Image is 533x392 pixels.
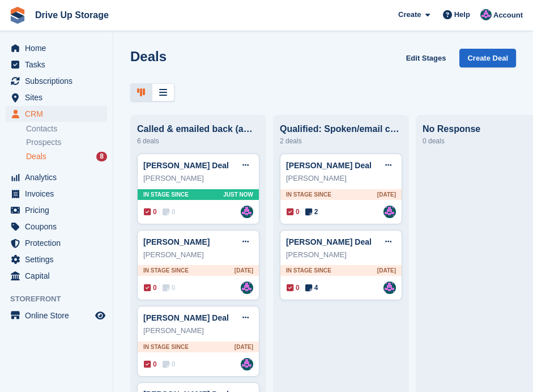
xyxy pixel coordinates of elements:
[144,283,157,293] span: 0
[402,49,451,67] a: Edit Stages
[25,40,93,56] span: Home
[143,161,229,170] a: [PERSON_NAME] Deal
[241,282,253,294] img: Andy
[25,268,93,284] span: Capital
[6,235,107,251] a: menu
[25,73,93,89] span: Subscriptions
[25,106,93,122] span: CRM
[25,57,93,73] span: Tasks
[280,124,402,134] div: Qualified: Spoken/email conversation with them
[25,308,93,323] span: Online Store
[6,73,107,89] a: menu
[286,190,331,199] span: In stage since
[383,282,396,294] img: Andy
[223,190,253,199] span: Just now
[143,266,189,275] span: In stage since
[144,207,157,217] span: 0
[26,123,107,134] a: Contacts
[6,169,107,185] a: menu
[143,190,189,199] span: In stage since
[143,313,229,322] a: [PERSON_NAME] Deal
[143,343,189,351] span: In stage since
[280,134,402,148] div: 2 deals
[25,169,93,185] span: Analytics
[287,207,300,217] span: 0
[143,237,210,246] a: [PERSON_NAME]
[480,9,492,20] img: Andy
[377,190,396,199] span: [DATE]
[6,219,107,235] a: menu
[25,235,93,251] span: Protection
[6,268,107,284] a: menu
[286,266,331,275] span: In stage since
[234,343,253,351] span: [DATE]
[26,151,46,162] span: Deals
[383,206,396,218] img: Andy
[459,49,516,67] a: Create Deal
[6,40,107,56] a: menu
[493,10,523,21] span: Account
[144,359,157,369] span: 0
[163,283,176,293] span: 0
[130,49,167,64] h1: Deals
[9,7,26,24] img: stora-icon-8386f47178a22dfd0bd8f6a31ec36ba5ce8667c1dd55bd0f319d3a0aa187defe.svg
[286,249,396,261] div: [PERSON_NAME]
[6,57,107,73] a: menu
[26,137,107,148] a: Prospects
[93,309,107,322] a: Preview store
[25,219,93,235] span: Coupons
[287,283,300,293] span: 0
[163,359,176,369] span: 0
[143,325,253,336] div: [PERSON_NAME]
[10,293,113,305] span: Storefront
[241,206,253,218] a: Andy
[25,252,93,267] span: Settings
[26,137,61,148] span: Prospects
[286,161,372,170] a: [PERSON_NAME] Deal
[25,90,93,105] span: Sites
[143,249,253,261] div: [PERSON_NAME]
[25,202,93,218] span: Pricing
[6,308,107,323] a: menu
[454,9,470,20] span: Help
[305,207,318,217] span: 2
[377,266,396,275] span: [DATE]
[6,252,107,267] a: menu
[286,173,396,184] div: [PERSON_NAME]
[26,151,107,163] a: Deals 8
[31,6,113,24] a: Drive Up Storage
[6,186,107,202] a: menu
[143,173,253,184] div: [PERSON_NAME]
[137,134,259,148] div: 6 deals
[234,266,253,275] span: [DATE]
[25,186,93,202] span: Invoices
[6,106,107,122] a: menu
[6,90,107,105] a: menu
[163,207,176,217] span: 0
[398,9,421,20] span: Create
[241,358,253,370] img: Andy
[305,283,318,293] span: 4
[96,152,107,161] div: 8
[286,237,372,246] a: [PERSON_NAME] Deal
[6,202,107,218] a: menu
[137,124,259,134] div: Called & emailed back (awaiting response)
